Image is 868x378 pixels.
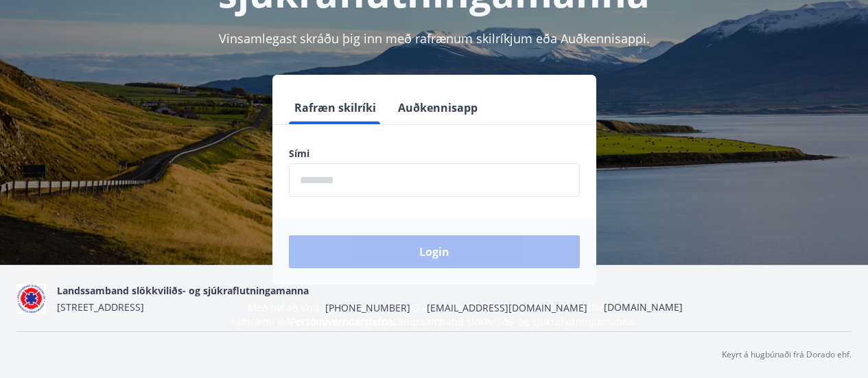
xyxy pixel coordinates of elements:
[722,349,852,361] p: Keyrt á hugbúnaði frá Dorado ehf.
[604,300,683,314] a: [DOMAIN_NAME]
[219,30,650,47] span: Vinsamlegast skráðu þig inn með rafrænum skilríkjum eða Auðkennisappi.
[290,315,393,328] a: Persónuverndarstefna
[427,301,587,315] span: [EMAIL_ADDRESS][DOMAIN_NAME]
[289,147,580,161] label: Sími
[57,300,144,314] span: [STREET_ADDRESS]
[289,91,382,124] button: Rafræn skilríki
[392,91,483,124] button: Auðkennisapp
[57,284,309,297] span: Landssamband slökkviliðs- og sjúkraflutningamanna
[16,284,46,314] img: 5co5o51sp293wvT0tSE6jRQ7d6JbxoluH3ek357x.png
[325,301,410,315] span: [PHONE_NUMBER]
